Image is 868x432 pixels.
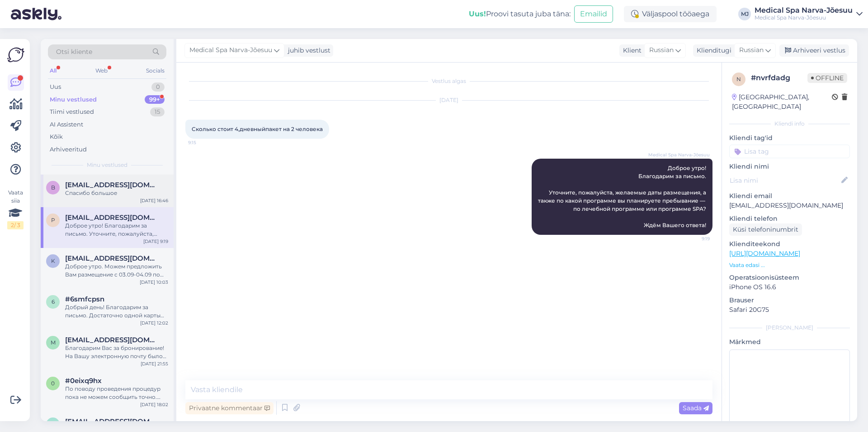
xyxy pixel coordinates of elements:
div: [DATE] 16:46 [140,197,168,204]
div: All [48,65,58,77]
div: [DATE] 12:02 [140,320,168,326]
span: Offline [807,73,847,83]
div: Tiimi vestlused [50,107,94,116]
div: Доброе утро! Благодарим за письмо. Уточните, пожалуйста, желаемые даты размещения, а также по как... [65,222,168,238]
input: Lisa nimi [730,175,840,185]
div: Proovi tasuta juba täna: [469,9,571,19]
span: n [51,421,55,427]
span: k [51,257,55,264]
img: Askly Logo [7,46,24,63]
div: Uus [50,83,61,92]
div: Kliendi info [729,120,850,128]
span: Russian [649,45,674,55]
div: Medical Spa Narva-Jõesuu [755,14,853,21]
div: Благодарим Вас за бронирование! На Вашу электронную почту было отправлено подтверждение бронирова... [65,344,168,360]
div: Küsi telefoninumbrit [729,223,802,236]
b: Uus! [469,10,486,18]
span: #0eixq9hx [65,377,102,385]
span: p [51,217,55,223]
div: Privaatne kommentaar [185,402,274,414]
div: MJ [738,8,751,20]
span: 9:19 [676,235,710,242]
div: [DATE] 21:55 [141,360,168,367]
p: Kliendi telefon [729,214,850,223]
div: Vaata siia [7,189,24,229]
a: Medical Spa Narva-JõesuuMedical Spa Narva-Jõesuu [755,7,863,21]
p: Operatsioonisüsteem [729,273,850,282]
div: [DATE] [185,96,712,104]
p: Kliendi nimi [729,162,850,171]
div: По поводу проведения процедур пока не можем сообщить точно. Возможно, в период праздничных дней г... [65,385,168,401]
span: Minu vestlused [87,161,127,169]
div: # nvrfdadg [751,73,807,83]
p: Safari 20G75 [729,305,850,315]
span: 6 [52,298,55,305]
div: 2 / 3 [7,221,24,229]
span: natalja-filippova@bk.ru [65,417,159,426]
p: Kliendi email [729,191,850,201]
span: Saada [683,404,709,412]
div: Arhiveeri vestlus [779,44,849,57]
span: b [51,184,55,191]
div: Доброе утро. Можем предложить Вам размещение с 03.09-04.09 по пакету: 1.мини-пакет "Здоровье" -ст... [65,262,168,279]
p: iPhone OS 16.6 [729,282,850,292]
div: [GEOGRAPHIC_DATA], [GEOGRAPHIC_DATA] [732,92,832,112]
div: [DATE] 10:03 [140,279,168,286]
a: [URL][DOMAIN_NAME] [729,249,800,257]
div: Vestlus algas [185,77,712,85]
button: Emailid [574,5,613,23]
div: Socials [144,65,166,77]
div: [DATE] 18:02 [140,401,168,408]
div: juhib vestlust [284,46,330,55]
div: 0 [151,83,165,92]
span: m [51,339,56,346]
span: #6smfcpsn [65,295,104,303]
span: 9:15 [188,139,222,146]
span: brigitta5@list.ru [65,181,159,189]
div: Medical Spa Narva-Jõesuu [755,7,853,14]
span: 0 [51,380,55,387]
div: Arhiveeritud [50,145,87,154]
div: Добрый день! Благодарим за письмо. Достаточно одной карты клиента. Хорошего дня! [65,303,168,320]
div: [PERSON_NAME] [729,324,850,332]
span: Otsi kliente [56,47,92,57]
input: Lisa tag [729,145,850,158]
div: Kõik [50,132,63,141]
span: Russian [739,45,764,55]
div: Väljaspool tööaega [624,6,717,22]
span: marina.001@mail.ru [65,336,159,344]
p: [EMAIL_ADDRESS][DOMAIN_NAME] [729,201,850,210]
p: Märkmed [729,337,850,347]
p: Klienditeekond [729,239,850,249]
span: Medical Spa Narva-Jõesuu [648,151,710,158]
div: AI Assistent [50,120,83,129]
span: Сколько стоит 4,дневныйпакет на 2 человека [192,126,323,132]
p: Vaata edasi ... [729,261,850,269]
div: 99+ [145,95,165,104]
p: Kliendi tag'id [729,133,850,143]
p: Brauser [729,296,850,305]
div: Спасибо большое [65,189,168,197]
span: planeta37@mail.ru [65,214,159,222]
div: [DATE] 9:19 [143,238,168,245]
div: Minu vestlused [50,95,97,104]
div: 15 [150,107,165,116]
span: n [736,76,741,83]
span: kannuka25@gmail.com [65,254,159,262]
div: Web [94,65,109,77]
span: Medical Spa Narva-Jõesuu [189,45,272,55]
div: Klient [619,46,642,55]
div: Klienditugi [693,46,731,55]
